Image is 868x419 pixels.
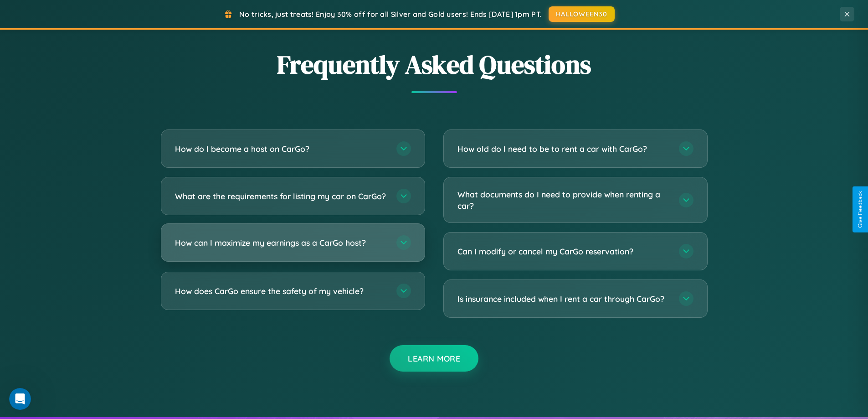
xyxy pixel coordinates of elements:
[175,143,387,155] h3: How do I become a host on CarGo?
[175,191,387,202] h3: What are the requirements for listing my car on CarGo?
[857,191,863,228] div: Give Feedback
[9,388,31,410] iframe: Intercom live chat
[457,143,670,155] h3: How old do I need to be to rent a car with CarGo?
[390,345,478,372] button: Learn More
[457,189,670,211] h3: What documents do I need to provide when renting a car?
[161,47,708,82] h2: Frequently Asked Questions
[175,285,387,297] h3: How does CarGo ensure the safety of my vehicle?
[549,6,615,22] button: HALLOWEEN30
[457,246,670,257] h3: Can I modify or cancel my CarGo reservation?
[175,237,387,248] h3: How can I maximize my earnings as a CarGo host?
[457,293,670,305] h3: Is insurance included when I rent a car through CarGo?
[239,10,542,19] span: No tricks, just treats! Enjoy 30% off for all Silver and Gold users! Ends [DATE] 1pm PT.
